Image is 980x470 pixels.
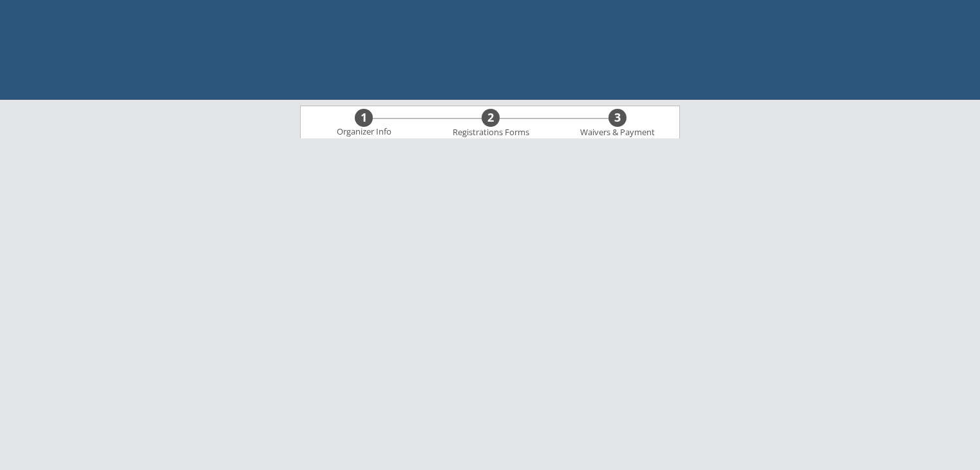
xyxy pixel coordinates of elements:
div: Waivers & Payment [573,127,662,138]
div: Registrations Forms [446,127,535,138]
div: 2 [482,111,500,125]
div: 3 [608,111,627,125]
div: Organizer Info [328,127,399,137]
div: 1 [355,111,373,125]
